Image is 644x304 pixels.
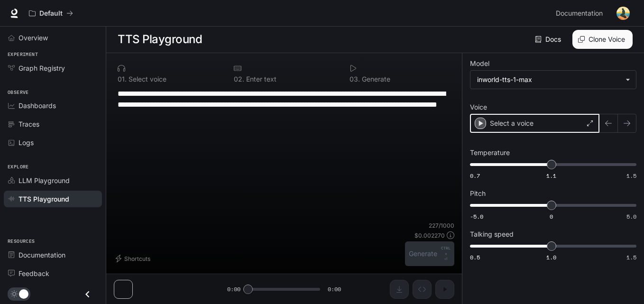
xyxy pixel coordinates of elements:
[118,76,127,83] p: 0 1 .
[470,60,489,67] p: Model
[118,30,202,49] h1: TTS Playground
[470,71,636,89] div: inworld-tts-1-max
[18,138,34,147] span: Logs
[556,8,603,19] span: Documentation
[18,119,39,129] span: Traces
[244,76,276,83] p: Enter text
[19,288,28,299] span: Dark mode toggle
[360,76,390,83] p: Generate
[614,4,633,23] button: User avatar
[546,172,556,180] span: 1.1
[4,265,102,282] a: Feedback
[18,63,65,73] span: Graph Registry
[470,212,483,221] span: -5.0
[350,76,360,83] p: 0 3 .
[18,250,65,260] span: Documentation
[4,29,102,46] a: Overview
[39,9,63,18] p: Default
[4,97,102,114] a: Dashboards
[533,30,565,49] a: Docs
[470,104,487,111] p: Voice
[4,191,102,207] a: TTS Playground
[4,60,102,76] a: Graph Registry
[4,247,102,263] a: Documentation
[550,212,553,221] span: 0
[626,172,636,180] span: 1.5
[470,149,510,156] p: Temperature
[470,190,486,197] p: Pitch
[18,33,48,43] span: Overview
[4,116,102,132] a: Traces
[470,172,480,180] span: 0.7
[234,76,244,83] p: 0 2 .
[477,75,621,84] div: inworld-tts-1-max
[626,212,636,221] span: 5.0
[552,4,610,23] a: Documentation
[626,253,636,261] span: 1.5
[18,101,56,111] span: Dashboards
[18,194,69,204] span: TTS Playground
[18,175,70,185] span: LLM Playground
[114,251,154,266] button: Shortcuts
[127,76,166,83] p: Select voice
[470,231,514,238] p: Talking speed
[4,134,102,151] a: Logs
[4,172,102,189] a: LLM Playground
[470,253,480,261] span: 0.5
[490,119,534,128] p: Select a voice
[616,7,630,20] img: User avatar
[546,253,556,261] span: 1.0
[18,268,49,278] span: Feedback
[77,285,98,304] button: Close drawer
[572,30,633,49] button: Clone Voice
[25,4,77,23] button: All workspaces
